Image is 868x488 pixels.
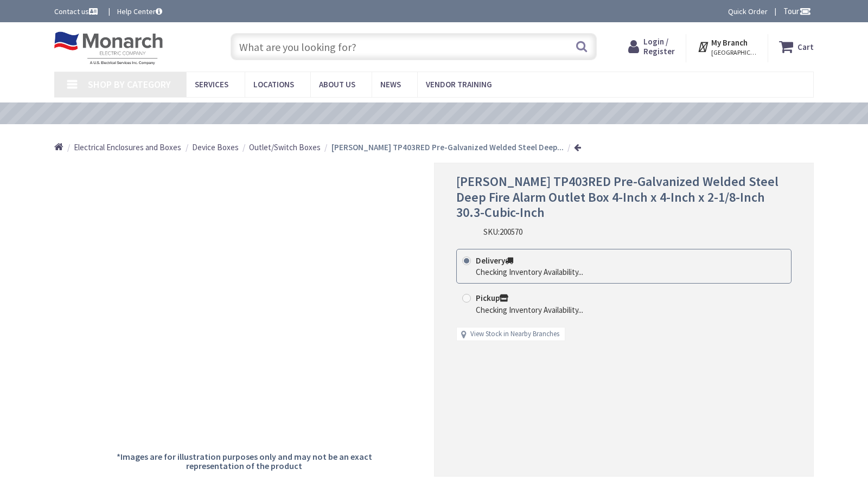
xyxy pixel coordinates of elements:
a: Help Center [117,6,162,17]
a: VIEW OUR VIDEO TRAINING LIBRARY [331,108,520,120]
span: Outlet/Switch Boxes [249,142,321,152]
a: Outlet/Switch Boxes [249,142,321,153]
span: Electrical Enclosures and Boxes [74,142,181,152]
div: SKU: [483,226,522,237]
span: [PERSON_NAME] TP403RED Pre-Galvanized Welded Steel Deep Fire Alarm Outlet Box 4-Inch x 4-Inch x 2... [456,173,778,221]
span: Device Boxes [192,142,239,152]
strong: My Branch [711,37,748,48]
span: Vendor Training [426,79,492,89]
span: Locations [253,79,294,89]
a: Electrical Enclosures and Boxes [74,142,181,153]
a: Contact us [54,6,100,17]
span: News [380,79,401,89]
a: Login / Register [628,37,675,56]
span: Shop By Category [88,78,171,91]
a: Device Boxes [192,142,239,153]
span: [GEOGRAPHIC_DATA], [GEOGRAPHIC_DATA] [711,48,757,57]
div: Checking Inventory Availability... [476,304,583,316]
img: Monarch Electric Company [54,31,163,65]
span: Services [195,79,228,89]
div: My Branch [GEOGRAPHIC_DATA], [GEOGRAPHIC_DATA] [697,37,757,56]
a: Cart [779,37,814,56]
strong: Delivery [476,255,513,266]
h5: *Images are for illustration purposes only and may not be an exact representation of the product [115,452,373,471]
a: View Stock in Nearby Branches [470,329,559,339]
a: Quick Order [728,6,768,17]
span: Login / Register [643,36,675,56]
span: Tour [783,6,811,16]
input: What are you looking for? [231,33,597,60]
strong: Cart [797,37,814,56]
strong: [PERSON_NAME] TP403RED Pre-Galvanized Welded Steel Deep... [331,142,564,152]
span: 200570 [500,227,522,237]
span: About Us [319,79,355,89]
div: Checking Inventory Availability... [476,266,583,278]
strong: Pickup [476,293,508,303]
